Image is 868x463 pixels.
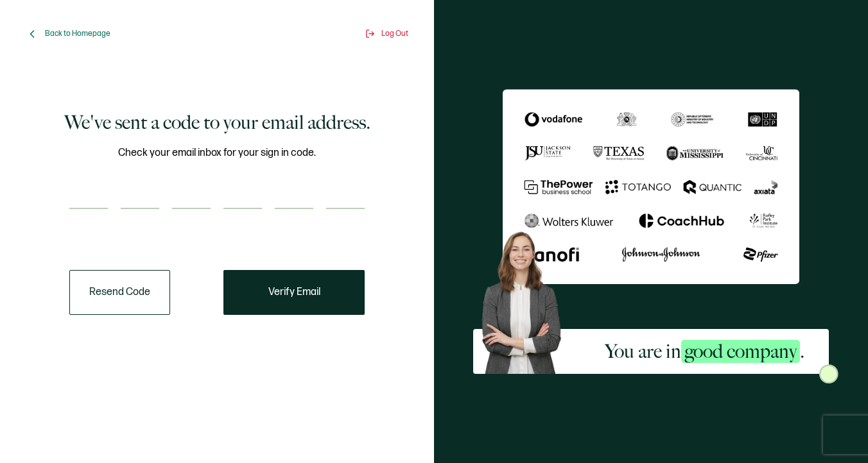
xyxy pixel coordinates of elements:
[118,145,316,161] span: Check your email inbox for your sign in code.
[503,89,799,285] img: Sertifier We've sent a code to your email address.
[45,29,110,38] span: Back to Homepage
[268,287,320,298] span: Verify Email
[681,340,800,363] span: good company
[473,224,580,375] img: Sertifier Signup - You are in <span class="strong-h">good company</span>. Hero
[605,339,804,364] h2: You are in .
[819,364,838,383] img: Sertifier Signup
[69,270,170,315] button: Resend Code
[381,29,408,38] span: Log Out
[64,110,370,135] h1: We've sent a code to your email address.
[223,270,365,315] button: Verify Email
